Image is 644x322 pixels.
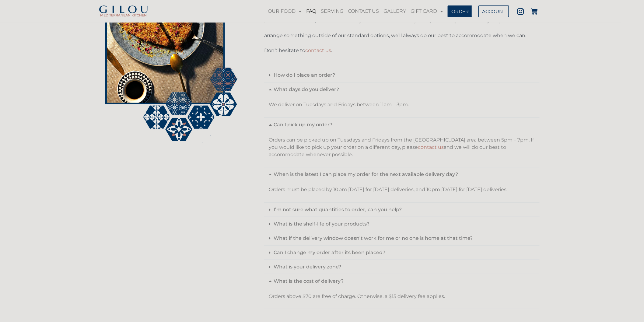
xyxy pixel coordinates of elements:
div: What is the shelf-life of your products? [264,217,540,231]
div: What days do you deliver? [264,82,540,96]
p: Orders above $70 are free of charge. Otherwise, a $15 delivery fee applies. [269,293,535,300]
a: How do I place an order? [274,72,335,78]
a: When is the latest I can place my order for the next available delivery day? [274,171,458,177]
a: What is your delivery zone? [274,264,341,270]
a: What days do you deliver? [274,86,339,92]
nav: Menu [266,4,445,18]
span: ORDER [451,9,469,14]
div: What is the cost of delivery? [264,288,540,309]
a: SERVING [319,4,345,18]
a: What is the cost of delivery? [274,278,344,284]
div: When is the latest I can place my order for the next available delivery day? [264,181,540,202]
div: What if the delivery window doesn’t work for me or no one is home at that time? [264,231,540,246]
p: Orders can be picked up on Tuesdays and Fridays from the [GEOGRAPHIC_DATA] area between 5pm – 7pm... [269,136,535,158]
a: What is the shelf-life of your products? [274,221,369,227]
div: What days do you deliver? [264,96,540,117]
a: OUR FOOD [266,4,303,18]
a: ACCOUNT [478,5,509,17]
a: CONTACT US [346,4,380,18]
span: ACCOUNT [482,9,506,14]
div: Can I change my order after its been placed? [264,246,540,260]
a: Can I pick up my order? [274,122,332,128]
div: Can I pick up my order? [264,118,540,132]
p: We deliver on Tuesdays and Fridays between 11am – 3pm. [269,101,535,108]
img: Gilou Logo [98,5,149,14]
div: I’m not sure what quantities to order, can you help? [264,203,540,217]
a: GIFT CARD [409,4,445,18]
a: What if the delivery window doesn’t work for me or no one is home at that time? [274,235,473,241]
a: GALLERY [382,4,408,18]
a: ORDER [448,5,472,17]
div: When is the latest I can place my order for the next available delivery day? [264,167,540,181]
a: I’m not sure what quantities to order, can you help? [274,207,402,212]
p: Orders must be placed by 10pm [DATE] for [DATE] deliveries, and 10pm [DATE] for [DATE] deliveries. [269,186,535,193]
div: What is the cost of delivery? [264,274,540,288]
a: contact us [418,144,444,150]
a: contact us [305,47,331,53]
a: FAQ [305,4,318,18]
a: Can I change my order after its been placed? [274,250,385,255]
div: How do I place an order? [264,68,540,82]
h2: MEDITERRANEAN KITCHEN [97,14,150,17]
div: Can I pick up my order? [264,132,540,167]
div: What is your delivery zone? [264,260,540,274]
